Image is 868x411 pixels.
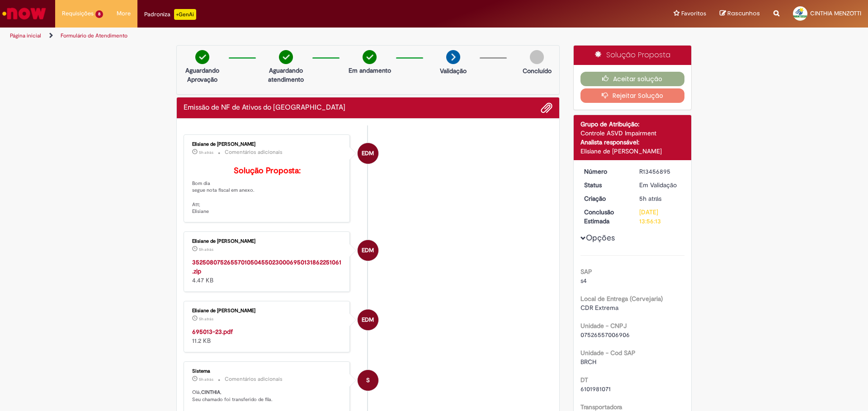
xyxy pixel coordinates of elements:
p: Validação [440,66,467,75]
div: Em Validação [639,180,681,189]
div: Elisiane de [PERSON_NAME] [192,142,343,147]
img: check-circle-green.png [279,50,293,64]
span: BRCH [580,358,596,366]
a: Rascunhos [720,9,760,18]
div: Analista responsável: [580,138,685,147]
button: Aceitar solução [580,72,685,86]
dt: Criação [577,194,633,203]
img: ServiceNow [1,5,47,23]
span: CINTHIA MENZOTTI [810,9,861,17]
img: check-circle-green.png [363,50,377,64]
div: R13456895 [639,167,681,176]
div: Grupo de Atribuição: [580,120,685,129]
span: EDM [362,309,374,331]
b: Solução Proposta: [234,166,301,176]
div: Elisiane de Moura Cardozo [358,143,378,164]
b: Local de Entrega (Cervejaria) [580,295,663,303]
b: DT [580,376,588,384]
img: arrow-next.png [446,50,460,64]
span: EDM [362,240,374,261]
b: Unidade - CNPJ [580,322,627,330]
p: +GenAi [174,9,196,20]
span: 5h atrás [199,247,213,252]
span: 5h atrás [199,150,213,155]
time: 28/08/2025 11:02:46 [199,247,213,252]
span: Requisições [62,9,94,18]
button: Adicionar anexos [541,102,552,114]
span: S [366,369,370,391]
div: Elisiane de [PERSON_NAME] [192,308,343,314]
span: 5h atrás [199,377,213,382]
span: More [117,9,131,18]
span: Rascunhos [727,9,760,18]
span: 07526557006906 [580,331,630,339]
p: Concluído [523,66,552,75]
b: Unidade - Cod SAP [580,349,636,357]
small: Comentários adicionais [225,148,283,156]
b: SAP [580,268,592,276]
button: Rejeitar Solução [580,88,685,103]
time: 28/08/2025 10:56:14 [199,377,213,382]
span: s4 [580,277,587,285]
a: Página inicial [10,32,41,39]
div: Elisiane de Moura Cardozo [358,309,378,330]
a: Formulário de Atendimento [61,32,127,39]
div: Elisiane de [PERSON_NAME] [192,239,343,244]
p: Aguardando atendimento [264,66,308,84]
dt: Conclusão Estimada [577,208,633,226]
b: CINTHIA [201,389,220,396]
p: Aguardando Aprovação [180,66,224,84]
time: 28/08/2025 10:56:09 [639,194,661,203]
div: Solução Proposta [574,46,692,65]
div: Controle ASVD Impairment [580,129,685,138]
a: 35250807526557010504550230006950131862251061.zip [192,258,341,275]
div: 4.47 KB [192,258,343,285]
img: check-circle-green.png [195,50,209,64]
div: Elisiane de [PERSON_NAME] [580,147,685,156]
span: Favoritos [681,9,706,18]
a: 695013-23.pdf [192,328,233,336]
span: 6101981071 [580,385,611,393]
span: EDM [362,143,374,164]
p: Em andamento [349,66,391,75]
div: 28/08/2025 10:56:09 [639,194,681,203]
span: 5h atrás [639,194,661,203]
img: img-circle-grey.png [530,50,544,64]
h2: Emissão de NF de Ativos do ASVD Histórico de tíquete [184,104,345,112]
ul: Trilhas de página [7,28,572,44]
span: 5h atrás [199,316,213,322]
span: 8 [95,10,103,18]
div: 11.2 KB [192,327,343,345]
dt: Número [577,167,633,176]
div: Padroniza [144,9,196,20]
small: Comentários adicionais [225,375,283,383]
time: 28/08/2025 11:02:58 [199,150,213,155]
span: CDR Extrema [580,304,618,312]
div: System [358,370,378,391]
b: Transportadora [580,403,622,411]
div: Elisiane de Moura Cardozo [358,240,378,261]
div: [DATE] 13:56:13 [639,208,681,226]
dt: Status [577,180,633,189]
p: Bom dia segue nota fiscal em anexo. Att; Elisiane [192,166,343,215]
div: Sistema [192,369,343,374]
